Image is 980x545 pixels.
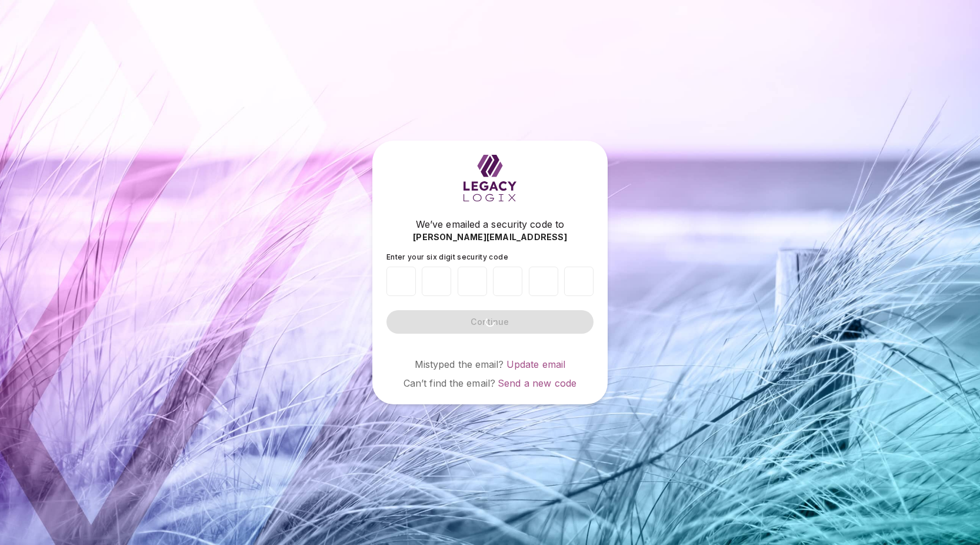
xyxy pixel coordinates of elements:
[498,377,576,389] a: Send a new code
[415,358,504,370] span: Mistyped the email?
[506,358,566,370] a: Update email
[404,377,495,389] span: Can’t find the email?
[386,252,508,261] span: Enter your six digit security code
[416,217,564,231] span: We’ve emailed a security code to
[413,231,567,243] span: [PERSON_NAME][EMAIL_ADDRESS]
